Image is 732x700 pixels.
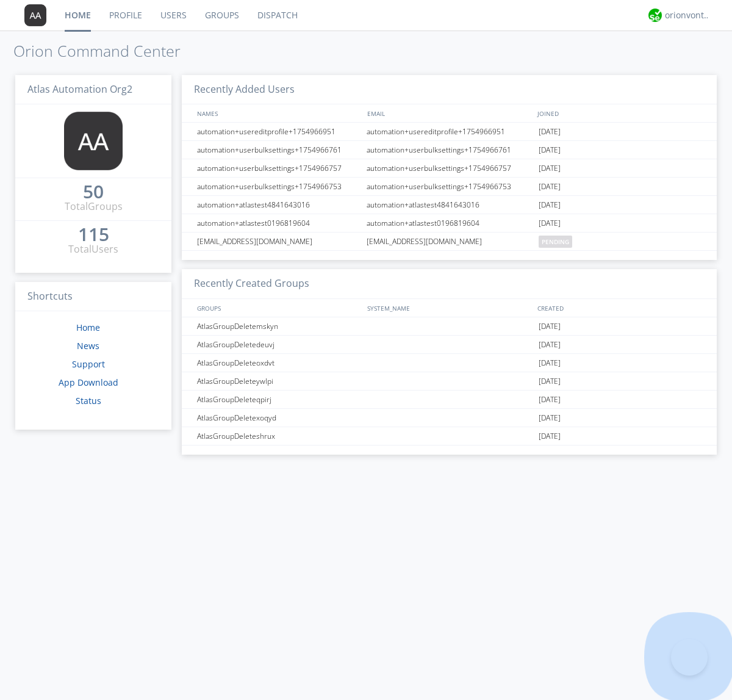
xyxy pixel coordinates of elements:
a: AtlasGroupDeletemskyn[DATE] [182,317,717,336]
span: [DATE] [539,214,561,233]
span: [DATE] [539,409,561,427]
div: AtlasGroupDeletedeuvj [194,336,363,353]
a: Status [76,395,101,406]
div: automation+userbulksettings+1754966753 [194,178,363,195]
div: 50 [83,186,104,198]
a: Home [76,322,100,333]
div: NAMES [194,104,361,122]
div: automation+userbulksettings+1754966757 [194,159,363,177]
div: AtlasGroupDeleteqpirj [194,391,363,408]
span: Atlas Automation Org2 [27,82,132,96]
div: AtlasGroupDeleteywlpi [194,372,363,390]
a: 115 [78,228,109,242]
div: automation+userbulksettings+1754966761 [194,141,363,159]
div: [EMAIL_ADDRESS][DOMAIN_NAME] [364,233,536,250]
a: automation+atlastest4841643016automation+atlastest4841643016[DATE] [182,196,717,214]
div: automation+atlastest0196819604 [194,214,363,232]
a: automation+userbulksettings+1754966757automation+userbulksettings+1754966757[DATE] [182,159,717,178]
img: 373638.png [24,4,46,26]
a: Support [72,358,105,370]
div: automation+userbulksettings+1754966753 [364,178,536,195]
div: GROUPS [194,299,361,317]
a: automation+usereditprofile+1754966951automation+usereditprofile+1754966951[DATE] [182,123,717,141]
a: automation+atlastest0196819604automation+atlastest0196819604[DATE] [182,214,717,233]
div: automation+userbulksettings+1754966761 [364,141,536,159]
div: AtlasGroupDeletexoqyd [194,409,363,427]
div: orionvontas+atlas+automation+org2 [665,9,711,21]
img: 29d36aed6fa347d5a1537e7736e6aa13 [648,9,662,22]
a: AtlasGroupDeleteoxdvt[DATE] [182,354,717,372]
a: News [77,340,99,352]
div: automation+atlastest4841643016 [194,196,363,214]
img: 373638.png [64,112,123,170]
div: AtlasGroupDeletemskyn [194,317,363,335]
span: [DATE] [539,317,561,336]
span: [DATE] [539,427,561,446]
div: 115 [78,228,109,240]
span: [DATE] [539,372,561,391]
iframe: Toggle Customer Support [671,639,708,676]
span: [DATE] [539,159,561,178]
a: automation+userbulksettings+1754966761automation+userbulksettings+1754966761[DATE] [182,141,717,159]
a: App Download [59,377,118,388]
span: [DATE] [539,196,561,214]
div: AtlasGroupDeleteoxdvt [194,354,363,372]
span: pending [539,236,572,248]
h3: Recently Created Groups [182,269,717,299]
a: AtlasGroupDeleteywlpi[DATE] [182,372,717,391]
span: [DATE] [539,123,561,141]
a: AtlasGroupDeletedeuvj[DATE] [182,336,717,354]
div: automation+atlastest0196819604 [364,214,536,232]
div: automation+usereditprofile+1754966951 [364,123,536,140]
div: Total Users [68,242,118,256]
div: [EMAIL_ADDRESS][DOMAIN_NAME] [194,233,363,250]
div: automation+usereditprofile+1754966951 [194,123,363,140]
h3: Shortcuts [15,282,171,312]
span: [DATE] [539,354,561,372]
div: EMAIL [364,104,534,122]
span: [DATE] [539,391,561,409]
div: automation+userbulksettings+1754966757 [364,159,536,177]
span: [DATE] [539,141,561,159]
a: [EMAIL_ADDRESS][DOMAIN_NAME][EMAIL_ADDRESS][DOMAIN_NAME]pending [182,233,717,251]
a: AtlasGroupDeleteshrux[DATE] [182,427,717,446]
a: AtlasGroupDeletexoqyd[DATE] [182,409,717,427]
a: automation+userbulksettings+1754966753automation+userbulksettings+1754966753[DATE] [182,178,717,196]
div: automation+atlastest4841643016 [364,196,536,214]
a: 50 [83,186,104,200]
div: Total Groups [65,200,123,214]
div: SYSTEM_NAME [364,299,534,317]
a: AtlasGroupDeleteqpirj[DATE] [182,391,717,409]
div: AtlasGroupDeleteshrux [194,427,363,445]
h3: Recently Added Users [182,75,717,105]
span: [DATE] [539,178,561,196]
div: JOINED [534,104,705,122]
div: CREATED [534,299,705,317]
span: [DATE] [539,336,561,354]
